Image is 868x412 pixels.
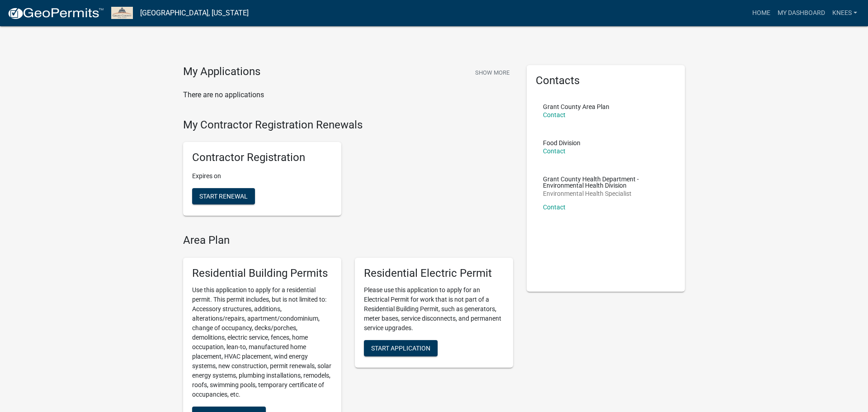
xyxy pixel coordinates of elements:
button: Show More [472,65,513,80]
h5: Residential Building Permits [192,267,332,280]
a: Knees [829,5,861,22]
p: Food Division [543,140,580,146]
button: Start Renewal [192,188,255,204]
p: Expires on [192,171,332,181]
h5: Contacts [536,74,676,87]
span: Start Application [371,344,430,351]
h5: Contractor Registration [192,151,332,164]
a: My Dashboard [774,5,829,22]
a: Home [749,5,774,22]
p: There are no applications [183,90,513,100]
h4: My Applications [183,65,260,79]
a: Contact [543,111,566,118]
img: Grant County, Indiana [111,7,133,19]
h5: Residential Electric Permit [364,267,504,280]
wm-registration-list-section: My Contractor Registration Renewals [183,118,513,223]
a: Contact [543,147,566,155]
p: Grant County Health Department - Environmental Health Division [543,176,669,189]
p: Grant County Area Plan [543,104,609,110]
p: Please use this application to apply for an Electrical Permit for work that is not part of a Resi... [364,285,504,333]
h4: Area Plan [183,234,513,247]
a: [GEOGRAPHIC_DATA], [US_STATE] [140,5,249,21]
h4: My Contractor Registration Renewals [183,118,513,132]
a: Contact [543,204,566,211]
p: Environmental Health Specialist [543,190,669,197]
button: Start Application [364,340,438,356]
span: Start Renewal [199,193,248,200]
p: Use this application to apply for a residential permit. This permit includes, but is not limited ... [192,285,332,399]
